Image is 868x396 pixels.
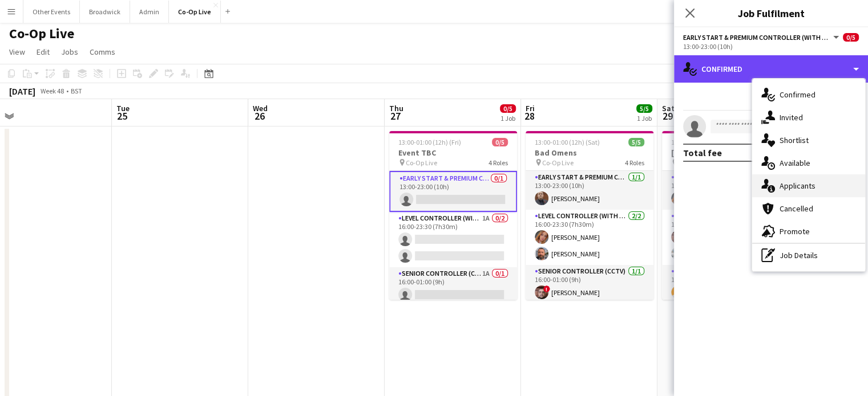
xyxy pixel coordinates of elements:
[389,171,517,212] app-card-role: Early Start & Premium Controller (with CCTV)0/113:00-23:00 (10h)
[389,131,517,300] app-job-card: 13:00-01:00 (12h) (Fri)0/5Event TBC Co-Op Live4 RolesEarly Start & Premium Controller (with CCTV)...
[780,112,803,123] span: Invited
[543,285,550,292] span: !
[662,131,790,300] app-job-card: 13:00-01:00 (12h) (Sun)5/5[PERSON_NAME] Co-Op Live4 RolesEarly Start & Premium Controller (with C...
[389,267,517,306] app-card-role: Senior Controller (CCTV)1A0/116:00-01:00 (9h)
[23,1,80,23] button: Other Events
[9,47,25,57] span: View
[683,33,841,42] button: Early Start & Premium Controller (with CCTV)
[115,109,130,123] span: 25
[780,181,815,191] span: Applicants
[752,244,865,267] div: Job Details
[662,103,675,113] span: Sat
[37,47,50,57] span: Edit
[389,103,403,113] span: Thu
[32,44,54,59] a: Edit
[542,158,574,167] span: Co-Op Live
[526,131,653,300] app-job-card: 13:00-01:00 (12h) (Sat)5/5Bad Omens Co-Op Live4 RolesEarly Start & Premium Controller (with CCTV)...
[683,33,831,42] span: Early Start & Premium Controller (with CCTV)
[85,44,120,59] a: Comms
[500,114,515,123] div: 1 Job
[660,109,675,123] span: 29
[662,148,790,158] h3: [PERSON_NAME]
[61,47,78,57] span: Jobs
[674,6,868,21] h3: Job Fulfilment
[71,87,82,95] div: BST
[9,25,74,42] h1: Co-Op Live
[683,42,859,51] div: 13:00-23:00 (10h)
[253,103,268,113] span: Wed
[389,148,517,158] h3: Event TBC
[780,89,815,100] span: Confirmed
[116,103,130,113] span: Tue
[780,135,809,145] span: Shortlist
[387,109,403,123] span: 27
[843,33,859,42] span: 0/5
[526,103,535,113] span: Fri
[780,226,810,236] span: Promote
[251,109,268,123] span: 26
[398,138,461,146] span: 13:00-01:00 (12h) (Fri)
[526,210,653,265] app-card-role: Level Controller (with CCTV)2/216:00-23:30 (7h30m)[PERSON_NAME][PERSON_NAME]
[662,210,790,265] app-card-role: Level Controller (with CCTV)2/216:00-23:30 (7h30m)![PERSON_NAME][PERSON_NAME]
[524,109,535,123] span: 28
[628,138,644,146] span: 5/5
[683,147,722,158] div: Total fee
[500,104,516,113] span: 0/5
[526,171,653,210] app-card-role: Early Start & Premium Controller (with CCTV)1/113:00-23:00 (10h)[PERSON_NAME]
[90,47,115,57] span: Comms
[535,138,600,146] span: 13:00-01:00 (12h) (Sat)
[5,44,30,59] a: View
[662,265,790,304] app-card-role: Senior Controller (CCTV)1/116:00-01:00 (9h)[PERSON_NAME]
[492,138,508,146] span: 0/5
[80,1,130,23] button: Broadwick
[637,114,652,123] div: 1 Job
[526,148,653,158] h3: Bad Omens
[130,1,169,23] button: Admin
[169,1,221,23] button: Co-Op Live
[9,85,35,97] div: [DATE]
[671,138,738,146] span: 13:00-01:00 (12h) (Sun)
[662,171,790,210] app-card-role: Early Start & Premium Controller (with CCTV)1/113:00-23:00 (10h)[PERSON_NAME]
[389,212,517,267] app-card-role: Level Controller (with CCTV)1A0/216:00-23:30 (7h30m)
[406,158,437,167] span: Co-Op Live
[56,44,83,59] a: Jobs
[488,158,508,167] span: 4 Roles
[674,55,868,83] div: Confirmed
[636,104,652,113] span: 5/5
[526,265,653,304] app-card-role: Senior Controller (CCTV)1/116:00-01:00 (9h)![PERSON_NAME]
[780,158,810,168] span: Available
[625,158,644,167] span: 4 Roles
[38,87,66,95] span: Week 48
[780,203,813,214] span: Cancelled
